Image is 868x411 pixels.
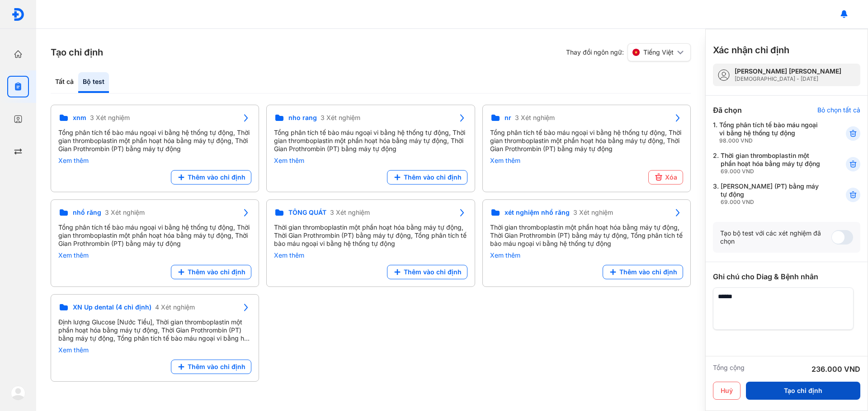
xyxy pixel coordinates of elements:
[58,251,251,259] div: Xem thêm
[387,170,467,185] button: Thêm vào chỉ định
[73,303,151,311] span: XN Up dental (4 chỉ định)
[58,318,251,342] div: Định lượng Glucose [Nước Tiểu], Thời gian thromboplastin một phần hoạt hóa bằng máy tự động, Thời...
[721,199,824,206] div: 69.000 VND
[58,129,251,153] div: Tổng phân tích tế bào máu ngoại vi bằng hệ thống tự động, Thời gian thromboplastin một phần hoạt ...
[713,105,742,115] div: Đã chọn
[811,364,860,374] div: 236.000 VND
[719,137,824,144] div: 98.000 VND
[171,170,251,185] button: Thêm vào chỉ định
[573,208,613,217] span: 3 Xét nghiệm
[713,44,789,56] h3: Xác nhận chỉ định
[90,114,130,122] span: 3 Xét nghiệm
[58,223,251,248] div: Tổng phân tích tế bào máu ngoại vi bằng hệ thống tự động, Thời gian thromboplastin một phần hoạt ...
[713,382,741,400] button: Huỷ
[515,114,555,122] span: 3 Xét nghiệm
[51,46,103,59] h3: Tạo chỉ định
[490,223,683,248] div: Thời gian thromboplastin một phần hoạt hóa bằng máy tự động, Thời Gian Prothrombin (PT) bằng máy ...
[817,106,860,114] div: Bỏ chọn tất cả
[721,152,824,175] div: Thời gian thromboplastin một phần hoạt hóa bằng máy tự động
[566,43,691,61] div: Thay đổi ngôn ngữ:
[721,182,824,206] div: [PERSON_NAME] (PT) bằng máy tự động
[288,208,326,217] span: TỔNG QUÁT
[288,114,317,122] span: nho rang
[404,173,462,181] span: Thêm vào chỉ định
[387,265,467,279] button: Thêm vào chỉ định
[73,114,86,122] span: xnm
[619,268,677,276] span: Thêm vào chỉ định
[11,386,25,400] img: logo
[73,208,101,217] span: nhổ răng
[713,152,824,175] div: 2.
[713,121,824,144] div: 1.
[188,173,245,181] span: Thêm vào chỉ định
[11,8,25,21] img: logo
[321,114,360,122] span: 3 Xét nghiệm
[155,303,195,311] span: 4 Xét nghiệm
[274,223,467,248] div: Thời gian thromboplastin một phần hoạt hóa bằng máy tự động, Thời Gian Prothrombin (PT) bằng máy ...
[490,129,683,153] div: Tổng phân tích tế bào máu ngoại vi bằng hệ thống tự động, Thời gian thromboplastin một phần hoạt ...
[274,251,467,259] div: Xem thêm
[274,129,467,153] div: Tổng phân tích tế bào máu ngoại vi bằng hệ thống tự động, Thời gian thromboplastin một phần hoạt ...
[665,173,677,181] span: Xóa
[490,251,683,259] div: Xem thêm
[51,72,78,93] div: Tất cả
[188,363,245,371] span: Thêm vào chỉ định
[505,208,570,217] span: xét nghiệm nhổ răng
[648,170,683,185] button: Xóa
[746,382,860,400] button: Tạo chỉ định
[719,121,824,144] div: Tổng phân tích tế bào máu ngoại vi bằng hệ thống tự động
[735,75,841,83] div: [DEMOGRAPHIC_DATA] - [DATE]
[171,265,251,279] button: Thêm vào chỉ định
[58,346,251,354] div: Xem thêm
[188,268,245,276] span: Thêm vào chỉ định
[404,268,462,276] span: Thêm vào chỉ định
[735,67,841,75] div: [PERSON_NAME] [PERSON_NAME]
[720,229,831,245] div: Tạo bộ test với các xét nghiệm đã chọn
[330,208,370,217] span: 3 Xét nghiệm
[171,360,251,374] button: Thêm vào chỉ định
[713,182,824,206] div: 3.
[274,157,467,165] div: Xem thêm
[603,265,683,279] button: Thêm vào chỉ định
[58,157,251,165] div: Xem thêm
[505,114,511,122] span: nr
[490,157,683,165] div: Xem thêm
[105,208,145,217] span: 3 Xét nghiệm
[78,72,109,93] div: Bộ test
[713,364,745,374] div: Tổng cộng
[721,168,824,175] div: 69.000 VND
[713,271,860,282] div: Ghi chú cho Diag & Bệnh nhân
[643,48,674,56] span: Tiếng Việt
